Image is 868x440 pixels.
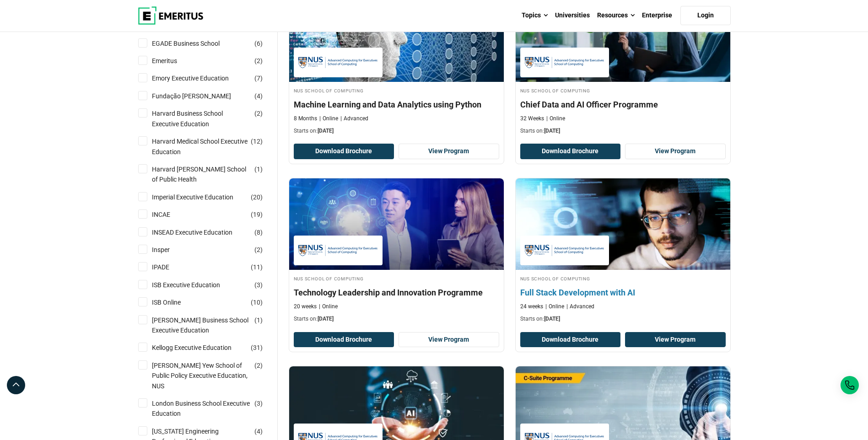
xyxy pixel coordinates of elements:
[254,56,263,66] span: ( )
[254,38,263,48] span: ( )
[251,343,263,353] span: ( )
[625,144,726,159] a: View Program
[294,287,499,298] h4: Technology Leadership and Innovation Programme
[257,40,260,47] span: 6
[257,362,260,369] span: 2
[520,127,726,135] p: Starts on:
[545,303,564,311] p: Online
[257,281,260,289] span: 3
[254,73,263,83] span: ( )
[294,86,499,94] h4: NUS School of Computing
[294,127,499,135] p: Starts on:
[257,246,260,253] span: 2
[289,178,504,270] img: Technology Leadership and Innovation Programme | Online Leadership Course
[298,240,378,261] img: NUS School of Computing
[254,108,263,118] span: ( )
[680,6,731,25] a: Login
[294,332,394,348] button: Download Brochure
[254,227,263,237] span: ( )
[152,73,247,83] a: Emory Executive Education
[294,274,499,282] h4: NUS School of Computing
[625,332,726,348] a: View Program
[251,297,263,307] span: ( )
[294,115,317,123] p: 8 Months
[152,297,199,307] a: ISB Online
[253,211,260,218] span: 19
[251,192,263,202] span: ( )
[251,262,263,272] span: ( )
[152,315,269,336] a: [PERSON_NAME] Business School Executive Education
[152,136,269,157] a: Harvard Medical School Executive Education
[340,115,368,123] p: Advanced
[318,316,334,322] span: [DATE]
[152,192,252,202] a: Imperial Executive Education
[253,263,260,271] span: 11
[152,38,238,48] a: EGADE Business School
[152,398,269,419] a: London Business School Executive Education
[251,209,263,220] span: ( )
[520,144,621,159] button: Download Brochure
[257,428,260,435] span: 4
[152,245,188,255] a: Insper
[254,164,263,174] span: ( )
[152,227,251,237] a: INSEAD Executive Education
[525,240,604,261] img: NUS School of Computing
[294,144,394,159] button: Download Brochure
[546,115,565,123] p: Online
[294,303,317,311] p: 20 weeks
[319,115,338,123] p: Online
[520,332,621,348] button: Download Brochure
[257,229,260,236] span: 8
[253,344,260,351] span: 31
[257,92,260,100] span: 4
[319,303,338,311] p: Online
[544,128,560,134] span: [DATE]
[152,209,189,220] a: INCAE
[520,274,726,282] h4: NUS School of Computing
[294,99,499,110] h4: Machine Learning and Data Analytics using Python
[257,75,260,82] span: 7
[254,245,263,255] span: ( )
[289,178,504,327] a: Leadership Course by NUS School of Computing - September 30, 2025 NUS School of Computing NUS Sch...
[251,136,263,146] span: ( )
[294,315,499,323] p: Starts on:
[520,303,543,311] p: 24 weeks
[152,280,238,290] a: ISB Executive Education
[399,144,499,159] a: View Program
[520,115,544,123] p: 32 Weeks
[257,400,260,407] span: 3
[257,110,260,117] span: 2
[152,262,188,272] a: IPADE
[254,360,263,370] span: ( )
[505,174,741,274] img: Full Stack Development with AI | Online Coding Course
[399,332,499,348] a: View Program
[525,52,604,73] img: NUS School of Computing
[520,99,726,110] h4: Chief Data and AI Officer Programme
[254,426,263,436] span: ( )
[152,343,250,353] a: Kellogg Executive Education
[254,315,263,325] span: ( )
[254,280,263,290] span: ( )
[318,128,334,134] span: [DATE]
[566,303,594,311] p: Advanced
[544,316,560,322] span: [DATE]
[254,91,263,101] span: ( )
[253,138,260,145] span: 12
[520,287,726,298] h4: Full Stack Development with AI
[254,398,263,408] span: ( )
[152,360,269,391] a: [PERSON_NAME] Yew School of Public Policy Executive Education, NUS
[520,315,726,323] p: Starts on:
[298,52,378,73] img: NUS School of Computing
[152,108,269,129] a: Harvard Business School Executive Education
[520,86,726,94] h4: NUS School of Computing
[257,57,260,64] span: 2
[257,317,260,324] span: 1
[253,193,260,201] span: 20
[152,56,195,66] a: Emeritus
[516,178,730,327] a: Coding Course by NUS School of Computing - September 30, 2025 NUS School of Computing NUS School ...
[152,91,249,101] a: Fundação [PERSON_NAME]
[257,166,260,173] span: 1
[253,299,260,306] span: 10
[152,164,269,185] a: Harvard [PERSON_NAME] School of Public Health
